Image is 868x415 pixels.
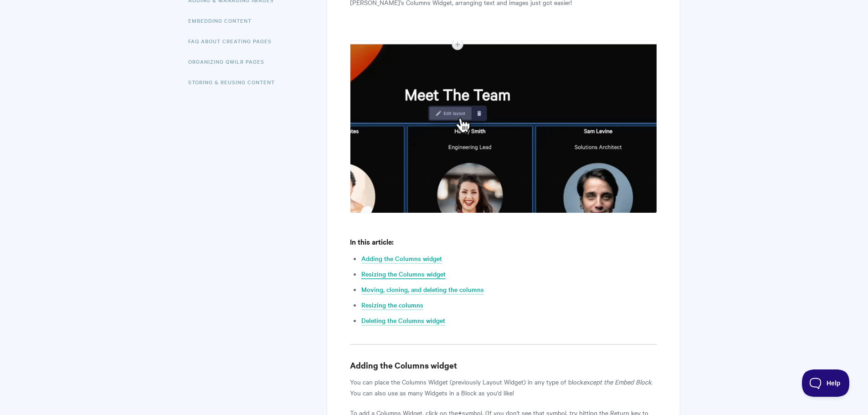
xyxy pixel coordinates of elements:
[361,316,445,326] a: Deleting the Columns widget
[188,73,282,91] a: Storing & Reusing Content
[350,376,657,398] p: You can place the Columns Widget (previously Layout Widget) in any type of block . You can also u...
[583,377,651,386] em: except the Embed Block
[350,40,657,213] img: file-4zjY8xdUfz.gif
[361,285,484,295] a: Moving, cloning, and deleting the columns
[188,52,271,71] a: Organizing Qwilr Pages
[361,300,423,310] a: Resizing the columns
[361,269,446,279] a: Resizing the Columns widget
[802,369,850,397] iframe: Toggle Customer Support
[188,32,278,50] a: FAQ About Creating Pages
[361,254,442,264] a: Adding the Columns widget
[350,236,394,246] strong: In this article:
[350,359,657,372] h3: Adding the Columns widget
[188,11,258,30] a: Embedding Content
